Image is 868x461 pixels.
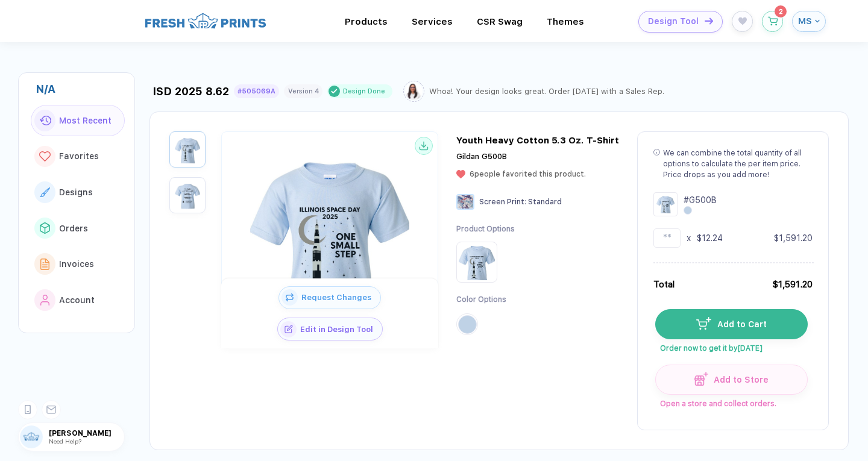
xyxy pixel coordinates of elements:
[456,152,507,161] span: Gildan G500B
[470,170,586,178] span: 6 people favorited this product.
[711,319,767,329] span: Add to Cart
[429,87,664,96] div: Whoa! Your design looks great. Order [DATE] with a Sales Rep.
[687,232,691,244] div: x
[278,286,381,309] button: iconRequest Changes
[456,295,515,305] div: Color Options
[655,339,807,353] span: Order now to get it by [DATE]
[39,116,51,126] img: link to icon
[655,395,807,408] span: Open a store and collect orders.
[49,429,124,437] span: [PERSON_NAME]
[774,232,813,244] div: $1,591.20
[40,295,50,306] img: link to icon
[708,375,769,384] span: Add to Store
[20,425,43,448] img: user profile
[663,148,813,180] div: We can combine the total quantity of all options to calculate the per item price. Price drops as ...
[49,437,81,445] span: Need Help?
[233,137,426,330] img: 8cfa8101-b57c-4838-b150-7a7121258d9c_nt_front_1754966204534.jpg
[459,244,495,280] img: Product Option
[277,318,383,340] button: iconEdit in Design Tool
[479,198,526,206] span: Screen Print :
[696,317,711,329] img: icon
[405,83,423,100] img: Sophie.png
[288,87,319,95] div: Version 4
[547,16,584,27] div: ThemesToggle dropdown menu
[59,295,95,305] span: Account
[59,224,88,233] span: Orders
[528,198,562,206] span: Standard
[36,83,125,95] div: N/A
[237,87,275,95] div: #505069A
[343,87,385,96] div: Design Done
[653,278,675,291] div: Total
[648,16,699,27] span: Design Tool
[456,224,515,234] div: Product Options
[684,194,717,206] div: # G500B
[31,105,125,136] button: link to iconMost Recent
[59,151,99,161] span: Favorites
[31,248,125,280] button: link to iconInvoices
[345,16,388,27] div: ProductsToggle dropdown menu chapters
[40,187,50,196] img: link to icon
[653,192,678,216] img: Design Group Summary Cell
[59,187,93,197] span: Designs
[40,222,50,233] img: link to icon
[779,8,783,15] span: 2
[59,116,112,125] span: Most Recent
[297,325,382,334] span: Edit in Design Tool
[792,11,826,32] button: MS
[655,309,808,339] button: iconAdd to Cart
[145,11,266,30] img: logo
[31,284,125,316] button: link to iconAccount
[705,17,713,24] img: icon
[477,16,523,27] div: CSR SwagToggle dropdown menu
[172,180,203,210] img: 8cfa8101-b57c-4838-b150-7a7121258d9c_nt_back_1754966204537.jpg
[655,365,808,395] button: iconAdd to Store
[39,151,51,162] img: link to icon
[694,372,708,386] img: icon
[40,259,50,270] img: link to icon
[280,321,297,337] img: icon
[31,213,125,244] button: link to iconOrders
[638,11,723,33] button: Design Toolicon
[31,141,125,172] button: link to iconFavorites
[798,16,812,27] span: MS
[59,259,94,269] span: Invoices
[697,232,723,244] div: $12.24
[412,16,453,27] div: ServicesToggle dropdown menu
[172,134,203,165] img: 8cfa8101-b57c-4838-b150-7a7121258d9c_nt_front_1754966204534.jpg
[456,194,474,210] img: Screen Print
[775,5,787,17] sup: 2
[772,278,813,291] div: $1,591.20
[281,289,298,306] img: icon
[298,293,380,302] span: Request Changes
[153,85,229,98] div: ISD 2025 8.62
[31,177,125,208] button: link to iconDesigns
[456,135,619,146] div: Youth Heavy Cotton 5.3 Oz. T-Shirt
